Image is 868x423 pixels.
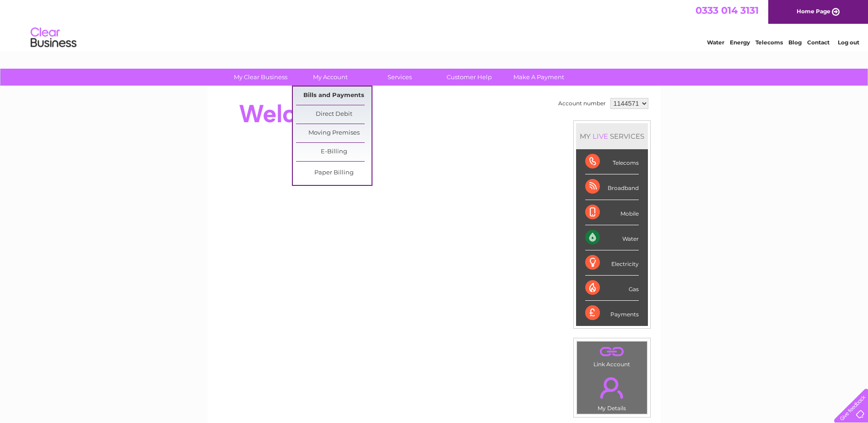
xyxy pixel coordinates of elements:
[788,39,802,46] a: Blog
[585,250,639,276] div: Electricity
[292,69,368,86] a: My Account
[585,200,639,225] div: Mobile
[296,87,372,105] a: Bills and Payments
[585,301,639,325] div: Payments
[362,69,437,86] a: Services
[695,5,759,16] a: 0333 014 3131
[579,344,645,360] a: .
[577,369,647,414] td: My Details
[296,105,372,124] a: Direct Debit
[730,39,750,46] a: Energy
[577,341,647,370] td: Link Account
[585,174,639,200] div: Broadband
[576,123,648,149] div: MY SERVICES
[755,39,783,46] a: Telecoms
[501,69,577,86] a: Make A Payment
[585,225,639,250] div: Water
[807,39,830,46] a: Contact
[296,143,372,161] a: E-Billing
[585,276,639,301] div: Gas
[30,24,77,52] img: logo.png
[585,149,639,174] div: Telecoms
[591,132,610,141] div: LIVE
[838,39,859,46] a: Log out
[579,372,645,404] a: .
[707,39,724,46] a: Water
[223,69,298,86] a: My Clear Business
[556,96,608,111] td: Account number
[296,164,372,182] a: Paper Billing
[296,124,372,142] a: Moving Premises
[431,69,507,86] a: Customer Help
[218,5,651,44] div: Clear Business is a trading name of Verastar Limited (registered in [GEOGRAPHIC_DATA] No. 3667643...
